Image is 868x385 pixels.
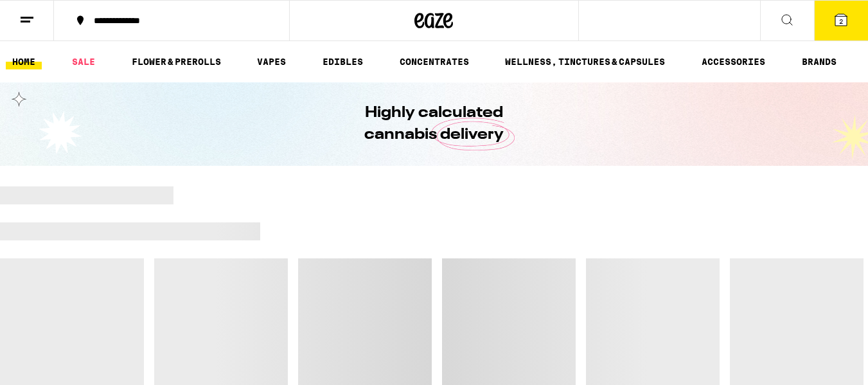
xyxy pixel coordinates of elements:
a: FLOWER & PREROLLS [125,54,227,69]
a: WELLNESS, TINCTURES & CAPSULES [499,54,671,69]
button: BRANDS [795,54,843,69]
a: SALE [66,54,102,69]
span: 2 [839,17,843,25]
a: EDIBLES [316,54,369,69]
a: VAPES [251,54,292,69]
h1: Highly calculated cannabis delivery [328,102,540,146]
a: ACCESSORIES [695,54,772,69]
button: 2 [814,1,868,40]
a: HOME [6,54,42,69]
a: CONCENTRATES [393,54,475,69]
